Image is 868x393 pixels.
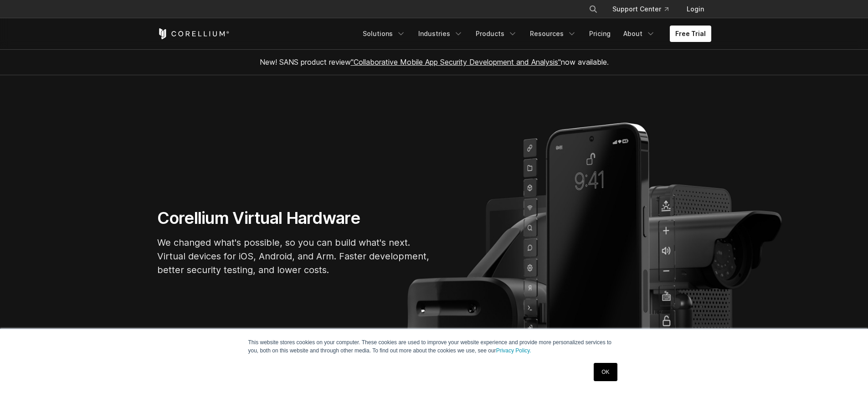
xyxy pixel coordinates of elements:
a: Login [679,1,711,17]
a: Privacy Policy. [496,347,531,354]
a: About [618,26,661,42]
a: Free Trial [670,26,711,42]
p: We changed what's possible, so you can build what's next. Virtual devices for iOS, Android, and A... [157,236,431,277]
a: Support Center [605,1,676,17]
p: This website stores cookies on your computer. These cookies are used to improve your website expe... [248,338,620,355]
button: Search [585,1,601,17]
a: Corellium Home [157,28,230,39]
a: Solutions [357,26,411,42]
a: OK [594,363,617,381]
div: Navigation Menu [357,26,711,42]
a: "Collaborative Mobile App Security Development and Analysis" [351,57,561,67]
a: Industries [413,26,468,42]
a: Pricing [584,26,616,42]
span: New! SANS product review now available. [260,57,609,67]
a: Resources [524,26,582,42]
h1: Corellium Virtual Hardware [157,208,431,228]
div: Navigation Menu [578,1,711,17]
a: Products [470,26,523,42]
